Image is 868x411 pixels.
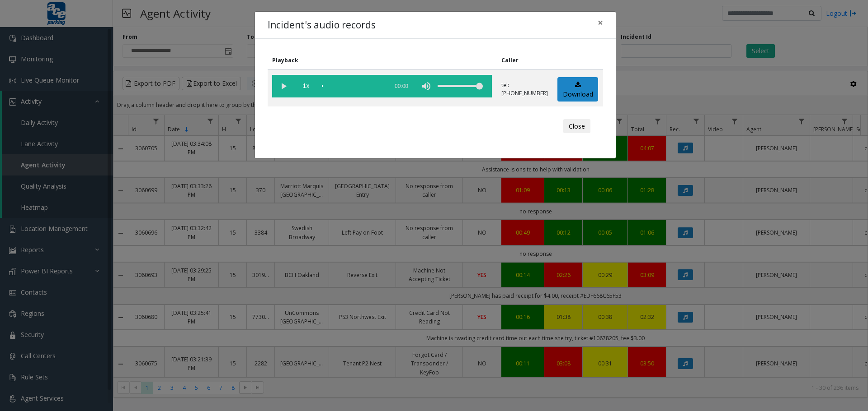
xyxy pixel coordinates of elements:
[438,75,483,97] div: volume level
[268,18,376,32] h4: Incident's audio records
[268,51,497,69] th: Playback
[598,16,603,29] span: ×
[497,51,553,69] th: Caller
[591,12,609,34] button: Close
[557,77,598,102] a: Download
[501,81,548,97] p: tel:[PHONE_NUMBER]
[563,119,590,134] button: Close
[295,75,317,97] span: playback speed button
[322,75,383,97] div: scrub bar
